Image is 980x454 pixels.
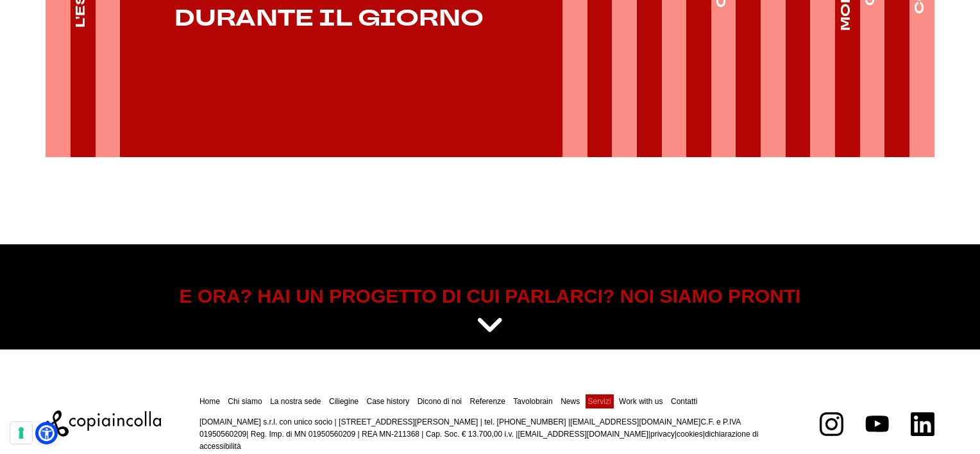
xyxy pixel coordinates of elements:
[270,397,321,406] a: La nostra sede
[38,425,55,441] a: Open Accessibility Menu
[329,397,359,406] a: Ciliegine
[199,416,784,453] p: [DOMAIN_NAME] s.r.l. con unico socio | [STREET_ADDRESS][PERSON_NAME] | tel. [PHONE_NUMBER] | C.F....
[619,397,663,406] a: Work with us
[570,417,700,426] a: [EMAIL_ADDRESS][DOMAIN_NAME]
[366,397,409,406] a: Case history
[518,430,648,439] a: [EMAIL_ADDRESS][DOMAIN_NAME]
[513,397,552,406] a: Tavolobrain
[561,397,580,406] a: News
[650,430,675,439] a: privacy
[10,422,32,444] button: Le tue preferenze relative al consenso per le tecnologie di tracciamento
[418,397,462,406] a: Dicono di noi
[588,397,611,406] a: Servizi
[199,397,220,406] a: Home
[55,283,925,310] h5: E ORA? HAI UN PROGETTO DI CUI PARLARCI? NOI SIAMO PRONTI
[469,397,505,406] a: Referenze
[671,397,697,406] a: Contatti
[228,397,262,406] a: Chi siamo
[677,430,703,439] a: cookies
